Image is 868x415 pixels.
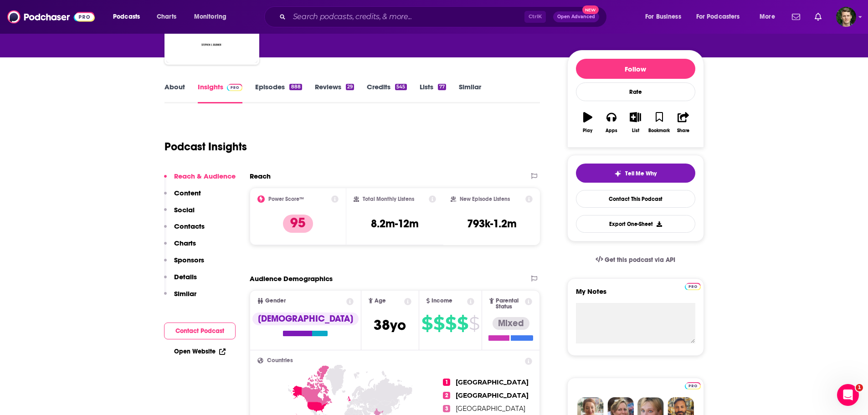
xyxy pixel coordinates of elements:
button: open menu [639,10,693,24]
a: Similar [459,82,481,103]
div: Apps [606,128,617,133]
p: Contacts [174,222,205,231]
div: 888 [289,84,302,90]
label: My Notes [576,287,695,303]
button: Details [164,272,197,289]
a: Pro website [685,381,701,389]
div: List [632,128,639,133]
span: $ [457,316,468,331]
span: $ [421,316,432,331]
p: Social [174,205,195,214]
span: [GEOGRAPHIC_DATA] [456,378,529,386]
span: Countries [267,358,293,364]
img: User Profile [836,7,856,27]
h2: Audience Demographics [250,274,333,283]
h2: Reach [250,172,271,180]
iframe: Intercom live chat [837,384,859,406]
a: Episodes888 [255,82,302,103]
div: Bookmark [648,128,670,133]
div: 29 [346,84,354,90]
h2: New Episode Listens [460,196,510,202]
img: Podchaser Pro [685,283,701,290]
div: 545 [395,84,406,90]
a: About [164,82,185,103]
div: Search podcasts, credits, & more... [273,6,616,27]
span: For Business [645,10,681,23]
span: Gender [265,298,286,304]
span: For Podcasters [696,10,740,23]
button: Social [164,205,195,222]
span: 1 [443,379,450,386]
button: open menu [690,10,753,24]
div: Rate [576,82,695,101]
span: Open Advanced [557,15,595,19]
button: List [623,106,647,139]
a: Open Website [174,348,226,355]
p: Charts [174,239,196,247]
button: Content [164,189,201,205]
a: InsightsPodchaser Pro [198,82,243,103]
span: 38 yo [374,316,406,334]
span: Charts [157,10,176,23]
button: Contacts [164,222,205,239]
span: $ [445,316,456,331]
p: 95 [283,215,313,233]
a: Contact This Podcast [576,190,695,208]
a: Get this podcast via API [588,249,683,271]
button: Sponsors [164,256,204,272]
a: Credits545 [367,82,406,103]
span: Get this podcast via API [605,256,675,264]
span: 3 [443,405,450,412]
a: Charts [151,10,182,24]
a: Lists77 [420,82,446,103]
div: Share [677,128,689,133]
button: Bookmark [647,106,671,139]
span: Podcasts [113,10,140,23]
h3: 8.2m-12m [371,217,419,231]
input: Search podcasts, credits, & more... [289,10,524,24]
button: Show profile menu [836,7,856,27]
h1: Podcast Insights [164,140,247,154]
img: tell me why sparkle [614,170,621,177]
button: open menu [753,10,786,24]
button: Contact Podcast [164,323,236,339]
span: New [582,5,599,14]
span: [GEOGRAPHIC_DATA] [456,391,529,400]
button: Charts [164,239,196,256]
div: Mixed [493,317,529,330]
a: Pro website [685,282,701,290]
p: Similar [174,289,196,298]
span: Ctrl K [524,11,546,23]
a: Show notifications dropdown [788,9,804,25]
p: Reach & Audience [174,172,236,180]
button: open menu [107,10,152,24]
button: Apps [600,106,623,139]
h3: 793k-1.2m [467,217,517,231]
img: Podchaser - Follow, Share and Rate Podcasts [7,8,95,26]
p: Sponsors [174,256,204,264]
span: Tell Me Why [625,170,657,177]
span: [GEOGRAPHIC_DATA] [456,405,525,413]
span: Logged in as drew.kilman [836,7,856,27]
div: 77 [438,84,446,90]
button: Follow [576,59,695,79]
img: Podchaser Pro [685,382,701,389]
span: 2 [443,392,450,399]
span: 1 [856,384,863,391]
span: Parental Status [496,298,524,310]
div: [DEMOGRAPHIC_DATA] [252,313,359,325]
button: Similar [164,289,196,306]
a: Reviews29 [315,82,354,103]
span: Monitoring [194,10,226,23]
button: tell me why sparkleTell Me Why [576,164,695,183]
button: Share [671,106,695,139]
div: Play [583,128,592,133]
button: Play [576,106,600,139]
p: Details [174,272,197,281]
span: Income [431,298,452,304]
button: open menu [188,10,238,24]
button: Export One-Sheet [576,215,695,233]
span: $ [433,316,444,331]
span: $ [469,316,479,331]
